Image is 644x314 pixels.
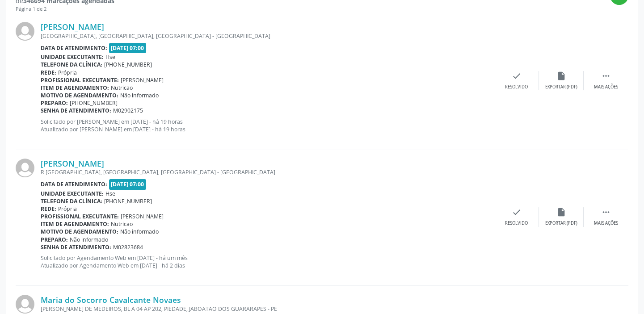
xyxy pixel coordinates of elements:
[16,295,34,314] img: img
[41,84,109,92] b: Item de agendamento:
[41,99,68,107] b: Preparo:
[41,44,107,52] b: Data de atendimento:
[545,220,577,226] div: Exportar (PDF)
[111,84,133,92] span: Nutricao
[601,207,611,217] i: 
[41,254,494,269] p: Solicitado por Agendamento Web em [DATE] - há um mês Atualizado por Agendamento Web em [DATE] - h...
[41,22,104,32] a: [PERSON_NAME]
[545,84,577,90] div: Exportar (PDF)
[41,305,494,313] div: [PERSON_NAME] DE MEDEIROS, BL A 04 AP 202, PIEDADE, JABOATAO DOS GUARARAPES - PE
[41,236,68,243] b: Preparo:
[41,190,104,197] b: Unidade executante:
[16,159,34,177] img: img
[58,205,77,213] span: Própria
[120,228,159,235] span: Não informado
[121,213,164,220] span: [PERSON_NAME]
[601,71,611,81] i: 
[111,220,133,228] span: Nutricao
[41,53,104,61] b: Unidade executante:
[41,92,118,99] b: Motivo de agendamento:
[556,71,566,81] i: insert_drive_file
[109,179,147,189] span: [DATE] 07:00
[594,220,618,226] div: Mais ações
[41,295,181,305] a: Maria do Socorro Cavalcante Novaes
[16,5,114,13] div: Página 1 de 2
[70,236,108,243] span: Não informado
[104,197,152,205] span: [PHONE_NUMBER]
[41,159,104,168] a: [PERSON_NAME]
[556,207,566,217] i: insert_drive_file
[58,69,77,76] span: Própria
[41,213,119,220] b: Profissional executante:
[109,43,147,53] span: [DATE] 07:00
[41,69,56,76] b: Rede:
[594,84,618,90] div: Mais ações
[41,243,111,251] b: Senha de atendimento:
[105,190,115,197] span: Hse
[105,53,115,61] span: Hse
[16,22,34,41] img: img
[113,107,143,114] span: M02902175
[121,76,164,84] span: [PERSON_NAME]
[41,205,56,213] b: Rede:
[70,99,118,107] span: [PHONE_NUMBER]
[41,118,494,133] p: Solicitado por [PERSON_NAME] em [DATE] - há 19 horas Atualizado por [PERSON_NAME] em [DATE] - há ...
[505,220,528,226] div: Resolvido
[41,220,109,228] b: Item de agendamento:
[41,76,119,84] b: Profissional executante:
[120,92,159,99] span: Não informado
[512,71,522,81] i: check
[41,168,494,176] div: R [GEOGRAPHIC_DATA], [GEOGRAPHIC_DATA], [GEOGRAPHIC_DATA] - [GEOGRAPHIC_DATA]
[41,228,118,235] b: Motivo de agendamento:
[41,180,107,188] b: Data de atendimento:
[505,84,528,90] div: Resolvido
[512,207,522,217] i: check
[104,61,152,68] span: [PHONE_NUMBER]
[41,197,102,205] b: Telefone da clínica:
[41,107,111,114] b: Senha de atendimento:
[41,32,494,40] div: [GEOGRAPHIC_DATA], [GEOGRAPHIC_DATA], [GEOGRAPHIC_DATA] - [GEOGRAPHIC_DATA]
[113,243,143,251] span: M02823684
[41,61,102,68] b: Telefone da clínica:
